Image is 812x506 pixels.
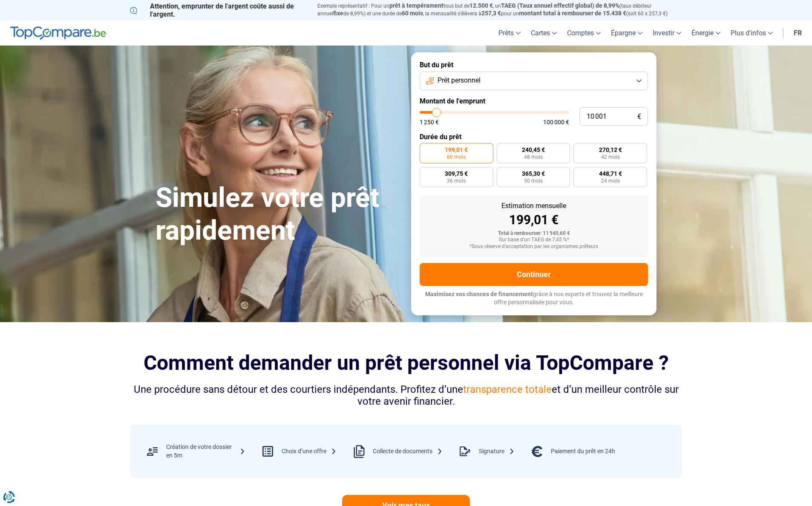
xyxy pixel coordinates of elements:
[10,26,106,40] img: TopCompare
[637,113,641,120] span: €
[481,10,501,17] span: 257,3 €
[333,10,343,17] span: fixe
[420,97,648,105] label: Montant de l'emprunt
[562,20,606,46] a: Comptes
[130,2,307,18] p: Attention, emprunter de l'argent coûte aussi de l'argent.
[166,443,245,460] div: Création de votre dossier en 5m
[420,133,648,141] label: Durée du prêt
[493,20,526,46] a: Prêts
[463,383,552,395] span: transparence totale
[601,154,620,160] span: 42 mois
[130,383,682,408] div: Une procédure sans détour et des courtiers indépendants. Profitez d’une et d’un meilleur contrôle...
[524,178,543,183] span: 30 mois
[519,10,626,17] span: montant total à rembourser de 15.438 €
[389,2,443,9] span: prêt à tempérament
[426,231,641,237] div: Total à rembourser: 11 940,60 €
[282,447,337,456] div: Choix d’une offre
[601,178,620,183] span: 24 mois
[447,178,466,183] span: 36 mois
[420,263,648,286] button: Continuer
[599,171,622,177] span: 448,71 €
[686,20,726,46] a: Énergie
[420,119,439,125] span: 1 250 €
[426,214,641,226] div: 199,01 €
[402,10,423,17] span: 60 mois
[420,71,648,90] button: Prêt personnel
[726,20,778,46] a: Plus d'infos
[317,2,682,17] p: Exemple représentatif : Pour un tous but de , un (taux débiteur annuel de 8,99%) et une durée de ...
[543,119,569,125] span: 100 000 €
[526,20,562,46] a: Cartes
[373,447,443,456] div: Collecte de documents
[524,154,543,160] span: 48 mois
[479,447,515,456] div: Signature
[445,147,468,153] span: 199,01 €
[438,76,481,85] span: Prêt personnel
[522,147,545,153] span: 240,45 €
[501,2,619,9] span: TAEG (Taux annuel effectif global) de 8,99%
[426,244,641,250] div: *Sous réserve d'acceptation par les organismes prêteurs
[789,20,807,46] a: fr
[522,171,545,177] span: 365,30 €
[426,203,641,209] div: Estimation mensuelle
[425,291,533,297] span: Maximisez vos chances de financement
[420,61,648,69] label: But du prêt
[445,171,468,177] span: 309,75 €
[648,20,686,46] a: Investir
[426,237,641,243] div: Sur base d'un TAEG de 7,45 %*
[599,147,622,153] span: 270,12 €
[447,154,466,160] span: 60 mois
[155,182,401,247] h1: Simulez votre prêt rapidement
[420,290,648,307] p: grâce à nos experts et trouvez la meilleure offre personnalisée pour vous.
[551,447,615,456] div: Paiement du prêt en 24h
[469,2,493,9] span: 12.500 €
[606,20,648,46] a: Épargne
[130,351,682,374] h2: Comment demander un prêt personnel via TopCompare ?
